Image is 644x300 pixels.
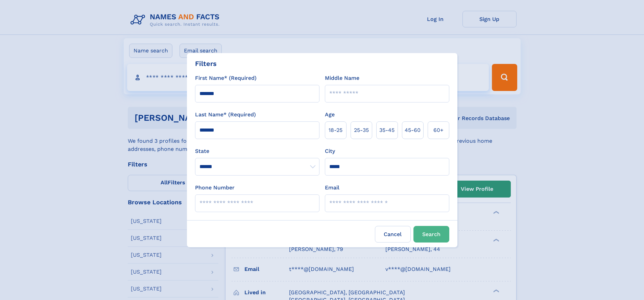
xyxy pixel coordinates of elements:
label: Email [325,184,339,192]
label: State [195,147,319,155]
label: First Name* (Required) [195,74,257,82]
span: 35‑45 [379,126,395,134]
span: 18‑25 [329,126,342,134]
span: 45‑60 [405,126,421,134]
label: Middle Name [325,74,359,82]
span: 25‑35 [354,126,369,134]
label: City [325,147,335,155]
button: Search [413,226,449,243]
label: Age [325,111,335,119]
label: Phone Number [195,184,235,192]
label: Last Name* (Required) [195,111,256,119]
span: 60+ [433,126,444,134]
div: Filters [195,59,217,69]
label: Cancel [375,226,411,243]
